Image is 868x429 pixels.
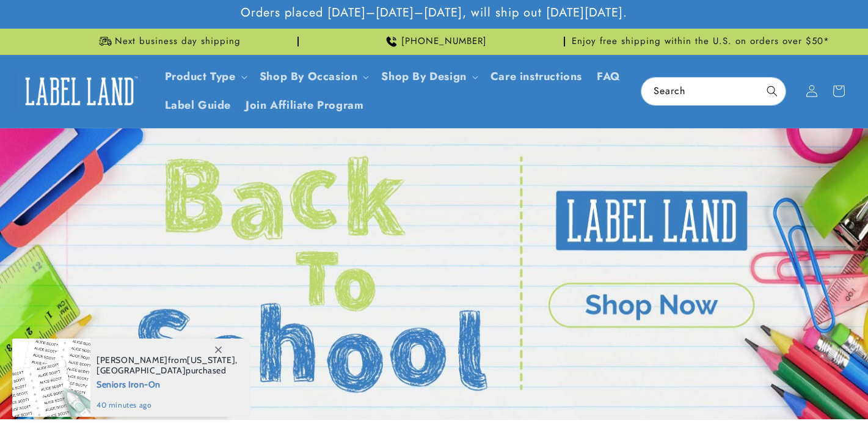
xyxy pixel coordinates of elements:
a: Label Guide [158,91,239,120]
span: [PHONE_NUMBER] [401,35,487,48]
div: Announcement [37,29,299,54]
span: [US_STATE] [187,354,235,365]
span: FAQ [597,70,621,84]
a: FAQ [589,62,628,91]
iframe: Gorgias live chat messenger [745,376,856,417]
span: [GEOGRAPHIC_DATA] [97,365,186,376]
a: Label Land [14,68,145,115]
span: Label Guide [165,98,232,112]
span: from , purchased [97,355,238,376]
span: Care instructions [491,70,582,84]
a: Shop By Design [381,68,466,84]
a: Join Affiliate Program [238,91,371,120]
span: Next business day shipping [115,35,241,48]
button: Search [759,78,786,105]
span: Join Affiliate Program [246,98,363,112]
a: Product Type [165,68,236,84]
img: Label Land [18,72,140,110]
span: Enjoy free shipping within the U.S. on orders over $50* [572,35,830,48]
div: Announcement [304,29,565,54]
a: Care instructions [483,62,589,91]
span: Shop By Occasion [260,70,358,84]
summary: Shop By Design [374,62,483,91]
span: Orders placed [DATE]–[DATE]–[DATE], will ship out [DATE][DATE]. [241,5,627,21]
summary: Product Type [158,62,252,91]
span: [PERSON_NAME] [97,354,168,365]
div: Announcement [570,29,831,54]
summary: Shop By Occasion [252,62,374,91]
